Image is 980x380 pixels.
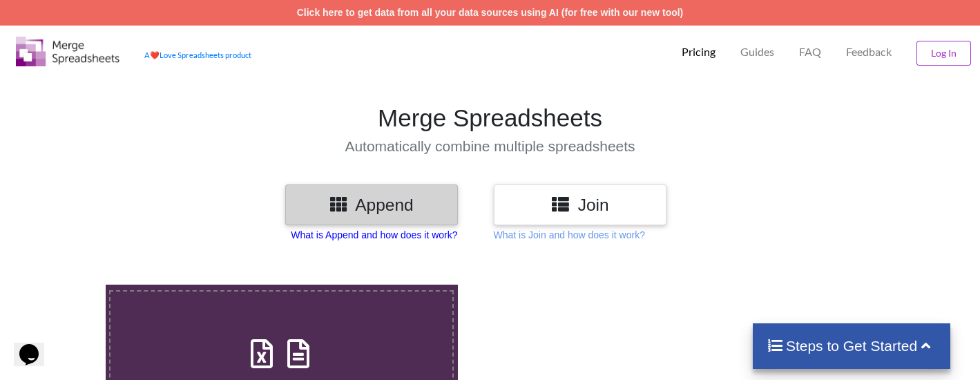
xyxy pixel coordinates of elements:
a: AheartLove Spreadsheets product [144,50,251,59]
span: heart [150,50,160,59]
h3: Append [296,195,448,215]
p: What is Append and how does it work? [291,228,457,242]
iframe: chat widget [14,325,58,366]
p: FAQ [799,45,821,59]
p: What is Join and how does it work? [494,228,645,242]
h3: Join [504,195,656,215]
img: Logo.png [16,37,119,66]
button: Log In [916,41,971,66]
h4: Steps to Get Started [767,337,937,354]
span: Feedback [846,46,892,57]
a: Click here to get data from all your data sources using AI (for free with our new tool) [297,7,684,18]
p: Pricing [682,45,715,59]
p: Guides [740,45,774,59]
